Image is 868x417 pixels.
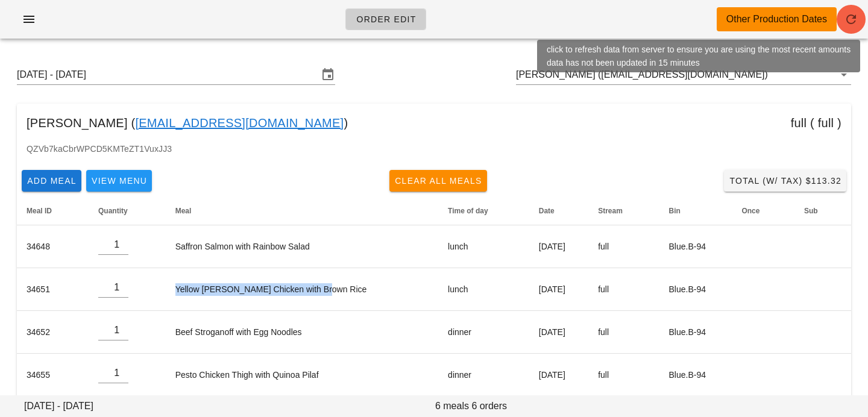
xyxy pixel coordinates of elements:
td: 34655 [17,354,89,397]
span: Once [741,207,759,215]
span: Time of day [448,207,488,215]
td: 34648 [17,225,89,268]
td: dinner [438,354,529,397]
td: lunch [438,268,529,311]
td: Yellow [PERSON_NAME] Chicken with Brown Rice [166,268,438,311]
td: [DATE] [529,268,588,311]
td: 34651 [17,268,89,311]
td: Beef Stroganoff with Egg Noodles [166,311,438,354]
button: Add Meal [22,170,81,192]
th: Meal: Not sorted. Activate to sort ascending. [166,196,438,225]
span: Bin [668,207,680,215]
td: Saffron Salmon with Rainbow Salad [166,225,438,268]
span: Clear All Meals [394,176,482,186]
span: Stream [598,207,623,215]
a: Order Edit [345,8,426,30]
span: Add Meal [27,176,77,186]
button: View Menu [86,170,152,192]
th: Stream: Not sorted. Activate to sort ascending. [588,196,659,225]
button: Total (w/ Tax) $113.32 [724,170,846,192]
span: Sub [804,207,818,215]
div: Other Production Dates [726,12,827,27]
a: [EMAIL_ADDRESS][DOMAIN_NAME] [135,113,344,133]
span: Date [539,207,555,215]
td: lunch [438,225,529,268]
th: Once: Not sorted. Activate to sort ascending. [732,196,794,225]
td: Blue.B-94 [659,354,732,397]
span: Total (w/ Tax) $113.32 [729,176,841,186]
div: [PERSON_NAME] ( ) full ( full ) [17,104,851,142]
td: Blue.B-94 [659,225,732,268]
th: Date: Not sorted. Activate to sort ascending. [529,196,588,225]
span: Meal [175,207,192,215]
td: full [588,268,659,311]
td: dinner [438,311,529,354]
span: View Menu [91,176,147,186]
th: Meal ID: Not sorted. Activate to sort ascending. [17,196,89,225]
td: [DATE] [529,354,588,397]
th: Quantity: Not sorted. Activate to sort ascending. [89,196,166,225]
td: Blue.B-94 [659,268,732,311]
span: Order Edit [356,14,416,24]
th: Time of day: Not sorted. Activate to sort ascending. [438,196,529,225]
td: Blue.B-94 [659,311,732,354]
td: [DATE] [529,225,588,268]
div: QZVb7kaCbrWPCD5KMTeZT1VuxJJ3 [17,142,851,165]
td: full [588,225,659,268]
td: 34652 [17,311,89,354]
td: full [588,311,659,354]
span: Quantity [98,207,128,215]
span: Meal ID [27,207,52,215]
td: Pesto Chicken Thigh with Quinoa Pilaf [166,354,438,397]
td: full [588,354,659,397]
td: [DATE] [529,311,588,354]
button: Clear All Meals [389,170,487,192]
th: Sub: Not sorted. Activate to sort ascending. [794,196,851,225]
th: Bin: Not sorted. Activate to sort ascending. [659,196,732,225]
